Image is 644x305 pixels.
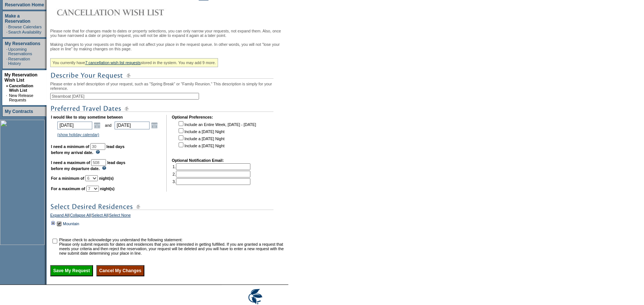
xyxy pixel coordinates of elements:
[50,5,199,20] img: Cancellation Wish List
[51,176,84,180] b: For a minimum of
[9,93,33,102] a: New Release Requests
[115,122,150,129] input: Date format: M/D/Y. Shortcut keys: [T] for Today. [UP] or [.] for Next Day. [DOWN] or [,] for Pre...
[5,41,40,46] a: My Reservations
[8,47,32,56] a: Upcoming Reservations
[51,160,90,165] b: I need a maximum of
[6,30,7,34] td: ·
[57,122,92,129] input: Date format: M/D/Y. Shortcut keys: [T] for Today. [UP] or [.] for Next Day. [DOWN] or [,] for Pre...
[5,13,31,24] a: Make a Reservation
[100,186,115,191] b: night(s)
[51,160,125,171] b: lead days before my departure date.
[70,213,91,220] a: Collapse All
[9,84,33,92] a: Cancellation Wish List
[50,265,93,276] input: Save My Request
[172,158,224,163] b: Optional Notification Email:
[5,109,33,114] a: My Contracts
[50,213,69,220] a: Expand All
[102,166,106,170] img: questionMark_lightBlue.gif
[51,144,125,155] b: lead days before my arrival date.
[6,93,8,102] td: ·
[6,84,8,88] b: »
[96,150,100,154] img: questionMark_lightBlue.gif
[50,213,286,220] div: | | |
[5,2,44,7] a: Reservation Home
[173,178,250,185] td: 3.
[50,58,218,67] div: You currently have stored in the system. You may add 9 more.
[8,30,41,34] a: Search Availability
[150,121,158,129] a: Open the calendar popup.
[51,144,89,149] b: I need a minimum of
[104,120,113,131] td: and
[173,163,250,170] td: 1.
[6,57,7,66] td: ·
[57,132,99,137] a: (show holiday calendar)
[51,115,123,119] b: I would like to stay sometime between
[4,72,38,83] a: My Reservation Wish List
[51,186,85,191] b: For a maximum of
[109,213,131,220] a: Select None
[6,25,7,29] td: ·
[93,121,101,129] a: Open the calendar popup.
[96,265,144,276] input: Cancel My Changes
[50,29,286,276] div: Please note that for changes made to dates or property selections, you can only narrow your reque...
[59,238,286,255] td: Please check to acknowledge you understand the following statement: Please only submit requests f...
[6,47,7,56] td: ·
[85,60,141,65] a: 7 cancellation wish list requests
[177,120,256,153] td: Include an Entire Week, [DATE] - [DATE] Include a [DATE] Night Include a [DATE] Night Include a [...
[172,115,213,119] b: Optional Preferences:
[99,176,113,180] b: night(s)
[8,57,30,66] a: Reservation History
[8,25,42,29] a: Browse Calendars
[63,221,79,226] a: Mountain
[173,171,250,177] td: 2.
[92,213,108,220] a: Select All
